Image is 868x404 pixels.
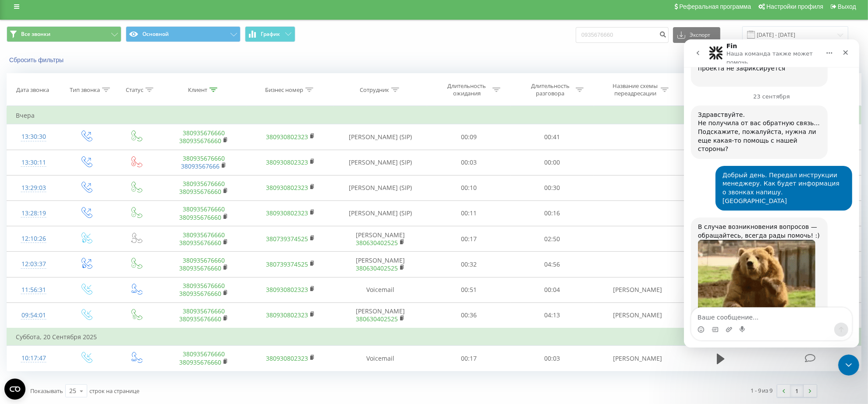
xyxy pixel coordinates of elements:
a: 380935676660 [183,256,225,264]
a: 380630402525 [356,239,398,247]
a: 380930802323 [266,209,308,217]
a: 380930802323 [266,183,308,192]
td: [PERSON_NAME] [594,346,681,371]
div: 10:17:47 [16,350,51,367]
div: Статус [126,86,143,94]
span: Выход [838,3,856,10]
a: 380935676660 [179,358,221,366]
a: 38093567666 [181,162,220,170]
td: 04:56 [510,252,594,277]
iframe: Intercom live chat [838,355,859,376]
div: Дата звонка [16,86,49,94]
a: 380935676660 [179,315,221,323]
td: 00:51 [427,277,510,302]
a: 1 [790,385,804,397]
td: [PERSON_NAME] [334,252,427,277]
input: Поиск по номеру [576,27,669,43]
a: 380935676660 [183,350,225,358]
a: 380935676660 [183,129,225,137]
td: 00:32 [427,252,510,277]
td: [PERSON_NAME] [594,277,681,302]
td: [PERSON_NAME] [334,226,427,252]
iframe: Intercom live chat [684,39,859,348]
a: 380739374525 [266,235,308,243]
td: 00:09 [427,124,510,150]
div: Бизнес номер [265,86,303,94]
a: 380630402525 [356,264,398,272]
a: 380935676660 [183,231,225,239]
div: 1 - 9 из 9 [751,386,773,395]
a: 380630402525 [356,315,398,323]
td: 00:16 [510,200,594,226]
div: Клиент [188,86,207,94]
td: 00:36 [427,302,510,328]
td: Voicemail [334,277,427,302]
span: Показывать [30,387,63,395]
td: [PERSON_NAME] (SIP) [334,175,427,200]
td: [PERSON_NAME] [594,302,681,328]
div: Тип звонка [70,86,100,94]
div: Длительность разговора [527,82,574,97]
td: 02:50 [510,226,594,252]
td: [PERSON_NAME] [334,302,427,328]
td: 04:13 [510,302,594,328]
div: 12:03:37 [16,256,51,273]
td: Вчера [7,107,861,124]
a: 380935676660 [179,187,221,196]
td: Voicemail [334,346,427,371]
button: Основной [126,26,241,42]
button: Сбросить фильтры [7,56,68,64]
div: 12:10:26 [16,230,51,247]
div: 11:56:31 [16,281,51,299]
button: Экспорт [673,27,720,43]
td: Суббота, 20 Сентября 2025 [7,328,861,346]
a: 380930802323 [266,133,308,141]
a: 380930802323 [266,285,308,294]
td: [PERSON_NAME] (SIP) [334,150,427,175]
span: Настройки профиля [766,3,823,10]
a: 380935676660 [183,281,225,290]
td: 00:04 [510,277,594,302]
span: График [261,31,280,37]
a: 380935676660 [183,307,225,315]
div: 13:30:30 [16,128,51,145]
a: 380935676660 [179,213,221,221]
div: Длительность ожидания [443,82,490,97]
td: 00:03 [510,346,594,371]
div: Сотрудник [360,86,389,94]
a: 380739374525 [266,260,308,268]
td: [PERSON_NAME] (SIP) [334,200,427,226]
a: 380935676660 [179,289,221,298]
span: строк на странице [89,387,139,395]
a: 380930802323 [266,311,308,319]
td: 00:30 [510,175,594,200]
div: 13:29:03 [16,179,51,197]
div: Название схемы переадресации [612,82,659,97]
td: 00:10 [427,175,510,200]
a: 380935676660 [183,154,225,162]
td: [PERSON_NAME] (SIP) [334,124,427,150]
a: 380935676660 [179,239,221,247]
div: 09:54:01 [16,307,51,324]
button: Все звонки [7,26,121,42]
